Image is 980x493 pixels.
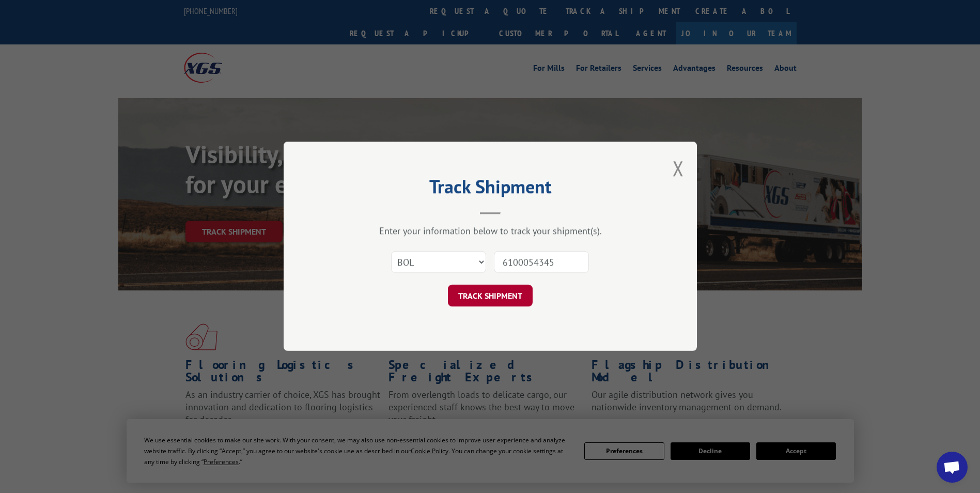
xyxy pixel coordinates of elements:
input: Number(s) [494,252,589,273]
div: Open chat [937,452,968,483]
div: Enter your information below to track your shipment(s). [335,225,645,237]
h2: Track Shipment [335,179,645,199]
button: TRACK SHIPMENT [448,285,533,307]
button: Close modal [673,155,684,182]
